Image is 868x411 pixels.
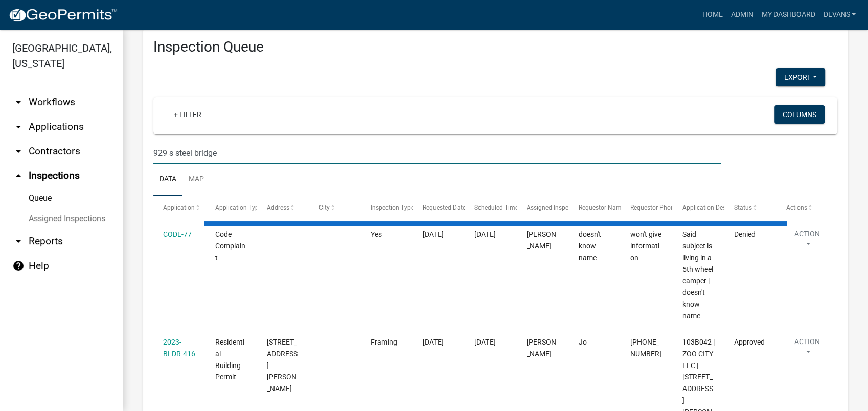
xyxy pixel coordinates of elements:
span: Assigned Inspector [527,204,579,211]
span: 173 MARTIN OAKS BLVD [267,338,298,393]
span: Framing [371,338,397,346]
button: Columns [774,105,825,124]
h3: Inspection Queue [153,38,837,56]
datatable-header-cell: Application Type [205,196,258,220]
span: doesn't know name [578,230,601,262]
i: arrow_drop_up [12,170,25,182]
span: 01/25/2024 [423,338,444,346]
i: arrow_drop_down [12,145,25,157]
datatable-header-cell: Requested Date [413,196,465,220]
span: Jo [578,338,586,346]
span: Requested Date [423,204,466,211]
input: Search for inspections [153,143,721,164]
span: Said subject is living in a 5th wheel camper | doesn't know name [682,230,713,319]
datatable-header-cell: Application [153,196,205,220]
i: arrow_drop_down [12,96,25,108]
div: [DATE] [474,229,507,240]
span: Requestor Name [578,204,624,211]
datatable-header-cell: Actions [776,196,828,220]
span: Requestor Phone [630,204,677,211]
datatable-header-cell: Application Description [672,196,724,220]
span: Actions [786,204,807,211]
a: CODE-77 [163,230,192,238]
a: Data [153,164,182,196]
a: Home [698,5,726,25]
button: Action [786,336,828,362]
div: [DATE] [474,336,507,348]
span: Residential Building Permit [215,338,244,381]
span: Application Type [215,204,262,211]
a: My Dashboard [757,5,819,25]
span: Address [267,204,289,211]
span: Cedrick Moreland [527,230,556,250]
span: Application [163,204,195,211]
a: 2023-BLDR-416 [163,338,195,358]
span: 770-710-5335 [630,338,661,358]
span: 12/08/2022 [423,230,444,238]
datatable-header-cell: Requestor Phone [621,196,673,220]
a: Map [182,164,210,196]
span: City [319,204,330,211]
a: + Filter [166,105,210,124]
datatable-header-cell: Scheduled Time [465,196,517,220]
datatable-header-cell: Status [724,196,776,220]
i: arrow_drop_down [12,235,25,247]
a: Admin [726,5,757,25]
datatable-header-cell: Assigned Inspector [517,196,569,220]
datatable-header-cell: Requestor Name [568,196,621,220]
span: Code Complaint [215,230,245,262]
datatable-header-cell: Inspection Type [361,196,413,220]
span: Status [734,204,752,211]
span: Approved [734,338,765,346]
span: Yes [371,230,382,238]
span: Denied [734,230,756,238]
span: won't give information [630,230,661,262]
i: help [12,260,25,272]
button: Action [786,229,828,254]
span: Inspection Type [371,204,414,211]
datatable-header-cell: City [309,196,361,220]
span: Scheduled Time [474,204,518,211]
datatable-header-cell: Address [257,196,309,220]
a: devans [819,5,860,25]
span: Casey Mason [527,338,556,358]
button: Export [776,68,825,86]
i: arrow_drop_down [12,121,25,133]
span: Application Description [682,204,747,211]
